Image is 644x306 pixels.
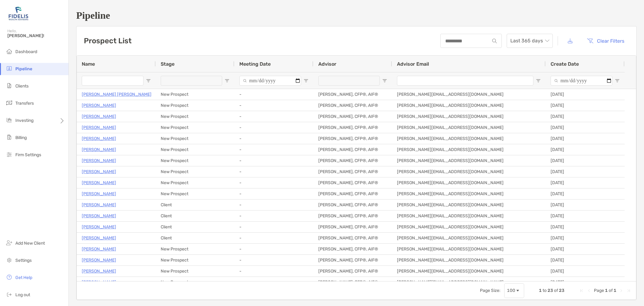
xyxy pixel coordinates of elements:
div: [DATE] [546,122,625,133]
div: [PERSON_NAME][EMAIL_ADDRESS][DOMAIN_NAME] [392,222,546,232]
div: New Prospect [156,144,234,155]
p: [PERSON_NAME] [82,223,116,231]
div: [PERSON_NAME], CFP®, AIF® [313,188,392,199]
div: [PERSON_NAME][EMAIL_ADDRESS][DOMAIN_NAME] [392,233,546,243]
p: [PERSON_NAME] [82,256,116,264]
img: transfers icon [6,99,13,107]
div: Previous Page [587,288,591,293]
img: get-help icon [6,273,13,281]
div: Page Size: [480,288,501,293]
input: Create Date Filter Input [551,76,612,86]
span: of [554,288,558,293]
div: [PERSON_NAME][EMAIL_ADDRESS][DOMAIN_NAME] [392,211,546,221]
div: Client [156,222,234,232]
img: clients icon [6,82,13,89]
div: [DATE] [546,277,625,288]
div: - [234,155,313,166]
div: Page Size [504,283,524,298]
span: of [609,288,613,293]
a: [PERSON_NAME] [82,146,116,153]
a: [PERSON_NAME] [82,201,116,209]
span: Advisor [318,61,336,67]
div: [PERSON_NAME][EMAIL_ADDRESS][DOMAIN_NAME] [392,111,546,122]
a: [PERSON_NAME] [82,245,116,253]
div: [PERSON_NAME][EMAIL_ADDRESS][DOMAIN_NAME] [392,144,546,155]
div: [DATE] [546,244,625,254]
span: Name [82,61,95,67]
div: [DATE] [546,155,625,166]
div: [PERSON_NAME], CFP®, AIF® [313,166,392,177]
div: First Page [579,288,584,293]
button: Open Filter Menu [615,78,620,83]
span: to [543,288,547,293]
div: - [234,266,313,277]
a: [PERSON_NAME] [82,157,116,165]
a: [PERSON_NAME] [82,179,116,187]
div: - [234,255,313,265]
input: Meeting Date Filter Input [239,76,301,86]
div: [DATE] [546,222,625,232]
span: 1 [539,288,542,293]
div: [DATE] [546,199,625,210]
span: Billing [15,135,27,140]
span: Clients [15,83,29,89]
img: dashboard icon [6,48,13,55]
div: - [234,89,313,100]
a: [PERSON_NAME] [82,168,116,176]
input: Advisor Email Filter Input [397,76,533,86]
div: [PERSON_NAME], CFP®, AIF® [313,122,392,133]
div: Client [156,233,234,243]
div: [PERSON_NAME], CFP®, AIF® [313,155,392,166]
div: [PERSON_NAME][EMAIL_ADDRESS][DOMAIN_NAME] [392,199,546,210]
p: [PERSON_NAME] [82,102,116,109]
div: - [234,222,313,232]
div: [PERSON_NAME], CFP®, AIF® [313,199,392,210]
div: [DATE] [546,111,625,122]
img: billing icon [6,134,13,141]
div: - [234,199,313,210]
span: Settings [15,258,32,263]
a: [PERSON_NAME] [82,267,116,275]
div: [PERSON_NAME][EMAIL_ADDRESS][DOMAIN_NAME] [392,89,546,100]
h1: Pipeline [76,10,637,21]
a: [PERSON_NAME] [82,212,116,220]
div: [PERSON_NAME], CFP®, AIF® [313,277,392,288]
span: Pipeline [15,66,32,72]
div: [PERSON_NAME], CFP®, AIF® [313,211,392,221]
a: [PERSON_NAME] [82,124,116,131]
h3: Prospect List [84,37,132,45]
span: 23 [548,288,553,293]
span: [PERSON_NAME]! [7,33,65,38]
a: [PERSON_NAME] [82,113,116,120]
div: [PERSON_NAME][EMAIL_ADDRESS][DOMAIN_NAME] [392,177,546,188]
button: Open Filter Menu [304,78,308,83]
div: - [234,244,313,254]
div: New Prospect [156,133,234,144]
div: [PERSON_NAME], CFP®, AIF® [313,255,392,265]
span: 1 [605,288,608,293]
div: New Prospect [156,122,234,133]
img: add_new_client icon [6,239,13,246]
span: Get Help [15,275,32,280]
button: Open Filter Menu [146,78,151,83]
a: [PERSON_NAME] [82,278,116,286]
div: [PERSON_NAME][EMAIL_ADDRESS][DOMAIN_NAME] [392,133,546,144]
div: New Prospect [156,255,234,265]
span: Log out [15,292,30,297]
span: Page [594,288,604,293]
div: - [234,133,313,144]
div: New Prospect [156,100,234,111]
span: Meeting Date [239,61,271,67]
div: [PERSON_NAME][EMAIL_ADDRESS][DOMAIN_NAME] [392,277,546,288]
div: [PERSON_NAME][EMAIL_ADDRESS][DOMAIN_NAME] [392,155,546,166]
div: [PERSON_NAME][EMAIL_ADDRESS][DOMAIN_NAME] [392,100,546,111]
span: Dashboard [15,49,37,54]
button: Clear Filters [582,34,629,48]
div: Next Page [619,288,624,293]
div: - [234,122,313,133]
p: [PERSON_NAME] [82,234,116,242]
